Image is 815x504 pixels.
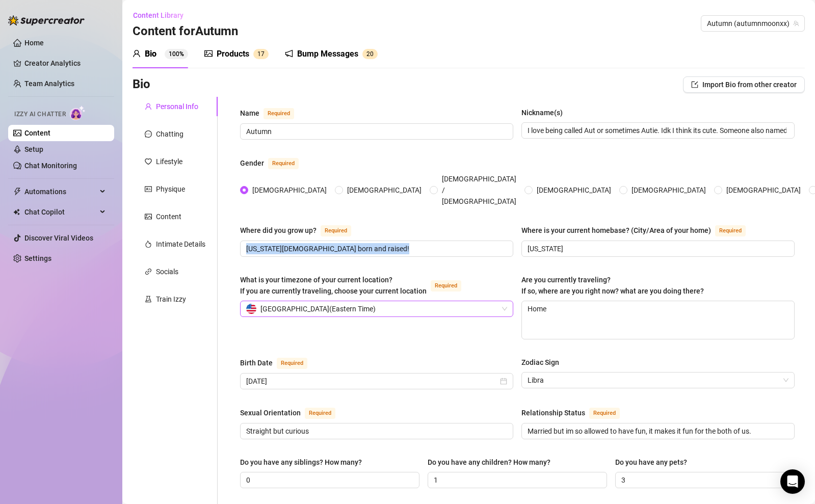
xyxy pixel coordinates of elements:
[240,457,369,468] label: Do you have any siblings? How many?
[240,407,301,418] div: Sexual Orientation
[24,39,44,47] a: Home
[627,184,710,196] span: [DEMOGRAPHIC_DATA]
[145,185,152,193] span: idcard
[297,48,358,60] div: Bump Messages
[240,157,264,169] div: Gender
[240,457,362,468] div: Do you have any siblings? How many?
[240,276,427,295] span: What is your timezone of your current location? If you are currently traveling, choose your curre...
[240,357,319,369] label: Birth Date
[321,225,351,236] span: Required
[165,49,188,59] sup: 100%
[156,156,182,167] div: Lifestyle
[145,213,152,220] span: picture
[428,457,550,468] div: Do you have any children? How many?
[246,126,505,137] input: Name
[133,7,192,23] button: Content Library
[145,241,152,248] span: fire
[521,357,559,368] div: Zodiac Sign
[24,55,106,71] a: Creator Analytics
[722,184,805,196] span: [DEMOGRAPHIC_DATA]
[589,408,620,419] span: Required
[528,125,786,136] input: Nickname(s)
[621,474,786,486] input: Do you have any pets?
[253,49,269,59] sup: 17
[277,358,307,369] span: Required
[145,48,156,60] div: Bio
[145,268,152,275] span: link
[521,224,757,236] label: Where is your current homebase? (City/Area of your home)
[434,474,599,486] input: Do you have any children? How many?
[521,107,563,118] div: Nickname(s)
[428,457,558,468] label: Do you have any children? How many?
[240,107,305,119] label: Name
[305,408,335,419] span: Required
[24,234,93,242] a: Discover Viral Videos
[264,108,294,119] span: Required
[370,50,374,58] span: 0
[248,184,331,196] span: [DEMOGRAPHIC_DATA]
[156,211,181,222] div: Content
[702,81,797,89] span: Import Bio from other creator
[133,23,238,40] h3: Content for Autumn
[13,188,21,196] span: thunderbolt
[204,49,213,58] span: picture
[24,254,51,262] a: Settings
[521,357,566,368] label: Zodiac Sign
[780,469,805,494] div: Open Intercom Messenger
[261,50,265,58] span: 7
[246,243,505,254] input: Where did you grow up?
[14,110,66,119] span: Izzy AI Chatter
[240,407,347,419] label: Sexual Orientation
[528,373,788,388] span: Libra
[24,129,50,137] a: Content
[24,183,97,200] span: Automations
[156,294,186,305] div: Train Izzy
[522,301,794,339] textarea: Home
[683,76,805,93] button: Import Bio from other creator
[521,225,711,236] div: Where is your current homebase? (City/Area of your home)
[521,107,570,118] label: Nickname(s)
[528,243,786,254] input: Where is your current homebase? (City/Area of your home)
[715,225,746,236] span: Required
[133,11,183,19] span: Content Library
[240,157,310,169] label: Gender
[615,457,687,468] div: Do you have any pets?
[268,158,299,169] span: Required
[366,50,370,58] span: 2
[362,49,378,59] sup: 20
[145,296,152,303] span: experiment
[156,238,205,250] div: Intimate Details
[24,145,43,153] a: Setup
[145,158,152,165] span: heart
[431,280,461,291] span: Required
[156,128,183,140] div: Chatting
[24,79,74,88] a: Team Analytics
[156,101,198,112] div: Personal Info
[521,276,704,295] span: Are you currently traveling? If so, where are you right now? what are you doing there?
[246,304,256,314] img: us
[285,49,293,58] span: notification
[133,49,141,58] span: user
[8,15,85,25] img: logo-BBDzfeDw.svg
[240,225,317,236] div: Where did you grow up?
[24,162,77,170] a: Chat Monitoring
[24,204,97,220] span: Chat Copilot
[240,357,273,368] div: Birth Date
[133,76,150,93] h3: Bio
[246,426,505,437] input: Sexual Orientation
[793,20,799,26] span: team
[13,208,20,216] img: Chat Copilot
[145,103,152,110] span: user
[343,184,426,196] span: [DEMOGRAPHIC_DATA]
[615,457,694,468] label: Do you have any pets?
[691,81,698,88] span: import
[217,48,249,60] div: Products
[156,183,185,195] div: Physique
[438,173,520,207] span: [DEMOGRAPHIC_DATA] / [DEMOGRAPHIC_DATA]
[156,266,178,277] div: Socials
[246,376,498,387] input: Birth Date
[246,474,411,486] input: Do you have any siblings? How many?
[521,407,631,419] label: Relationship Status
[240,108,259,119] div: Name
[240,224,362,236] label: Where did you grow up?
